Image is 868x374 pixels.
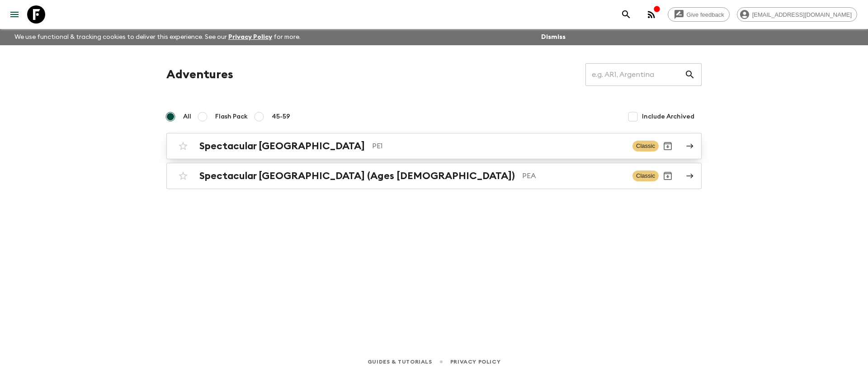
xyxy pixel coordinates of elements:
[659,137,677,155] button: Archive
[368,357,432,367] a: Guides & Tutorials
[450,357,500,367] a: Privacy Policy
[632,141,659,151] span: Classic
[199,140,365,152] h2: Spectacular [GEOGRAPHIC_DATA]
[199,170,515,182] h2: Spectacular [GEOGRAPHIC_DATA] (Ages [DEMOGRAPHIC_DATA])
[372,141,625,151] p: PE1
[522,170,625,181] p: PEA
[617,5,635,24] button: search adventures
[166,133,702,159] a: Spectacular [GEOGRAPHIC_DATA]PE1ClassicArchive
[5,5,24,24] button: menu
[272,112,290,121] span: 45-59
[166,163,702,189] a: Spectacular [GEOGRAPHIC_DATA] (Ages [DEMOGRAPHIC_DATA])PEAClassicArchive
[166,66,233,84] h1: Adventures
[539,31,568,43] button: Dismiss
[183,112,191,121] span: All
[585,62,684,87] input: e.g. AR1, Argentina
[228,34,272,40] a: Privacy Policy
[737,7,857,22] div: [EMAIL_ADDRESS][DOMAIN_NAME]
[668,7,730,22] a: Give feedback
[11,29,304,45] p: We use functional & tracking cookies to deliver this experience. See our for more.
[215,112,248,121] span: Flash Pack
[747,11,857,18] span: [EMAIL_ADDRESS][DOMAIN_NAME]
[659,167,677,185] button: Archive
[642,112,694,121] span: Include Archived
[682,11,729,18] span: Give feedback
[632,170,659,181] span: Classic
